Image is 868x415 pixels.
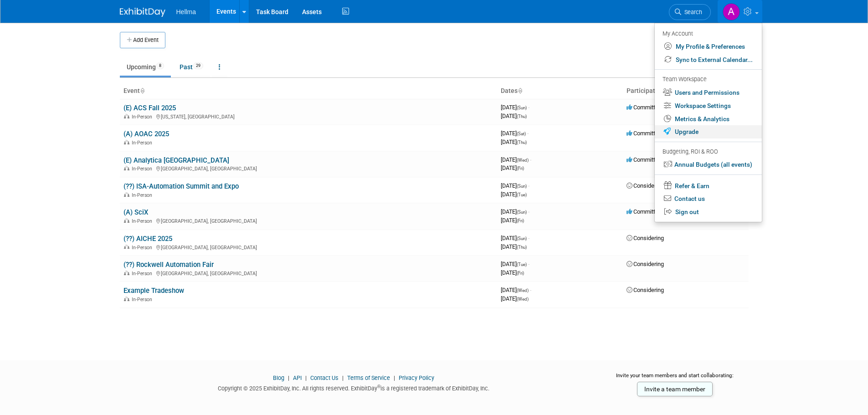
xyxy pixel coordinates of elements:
[123,164,493,172] div: [GEOGRAPHIC_DATA], [GEOGRAPHIC_DATA]
[123,182,239,190] a: (??) ISA-Automation Summit and Expo
[663,147,753,157] div: Budgeting, ROI & ROO
[132,192,155,198] span: In-Person
[124,297,129,301] img: In-Person Event
[501,138,527,145] span: [DATE]
[377,384,380,389] sup: ®
[530,287,531,293] span: -
[399,374,434,381] a: Privacy Policy
[303,374,309,381] span: |
[623,83,749,99] th: Participation
[501,164,524,171] span: [DATE]
[627,287,664,293] span: Considering
[156,62,164,69] span: 8
[120,83,497,99] th: Event
[501,113,527,119] span: [DATE]
[517,158,529,163] span: (Wed)
[517,131,526,136] span: (Sat)
[120,58,171,76] a: Upcoming8
[132,166,155,172] span: In-Person
[286,374,292,381] span: |
[655,99,762,113] a: Workspace Settings
[655,113,762,126] a: Metrics & Analytics
[293,374,302,381] a: API
[681,9,702,15] span: Search
[663,28,753,39] div: My Account
[124,114,129,118] img: In-Person Event
[517,288,529,293] span: (Wed)
[340,374,346,381] span: |
[123,113,493,120] div: [US_STATE], [GEOGRAPHIC_DATA]
[501,295,529,302] span: [DATE]
[123,261,214,269] a: (??) Rockwell Automation Fair
[501,269,524,276] span: [DATE]
[123,287,184,295] a: Example Tradeshow
[501,243,527,250] span: [DATE]
[501,235,529,241] span: [DATE]
[120,32,165,48] button: Add Event
[123,208,148,216] a: (A) SciX
[627,208,662,215] span: Committed
[310,374,339,381] a: Contact Us
[655,40,762,53] a: My Profile & Preferences
[517,245,527,250] span: (Thu)
[517,114,527,119] span: (Thu)
[627,261,664,267] span: Considering
[391,374,397,381] span: |
[124,166,129,170] img: In-Person Event
[517,210,527,215] span: (Sun)
[132,271,155,277] span: In-Person
[501,287,531,293] span: [DATE]
[347,374,390,381] a: Terms of Service
[528,235,529,241] span: -
[123,104,176,112] a: (E) ACS Fall 2025
[627,130,662,137] span: Committed
[517,271,524,276] span: (Fri)
[518,87,522,94] a: Sort by Start Date
[124,271,129,275] img: In-Person Event
[501,104,529,111] span: [DATE]
[655,158,762,171] a: Annual Budgets (all events)
[637,382,713,396] a: Invite a team member
[501,217,524,224] span: [DATE]
[627,104,662,111] span: Committed
[627,182,664,189] span: Considering
[120,382,588,393] div: Copyright © 2025 ExhibitDay, Inc. All rights reserved. ExhibitDay is a registered trademark of Ex...
[273,374,284,381] a: Blog
[517,166,524,171] span: (Fri)
[527,130,529,137] span: -
[193,62,203,69] span: 29
[173,58,210,76] a: Past29
[528,261,529,267] span: -
[517,184,527,189] span: (Sun)
[497,83,623,99] th: Dates
[528,182,529,189] span: -
[140,87,144,94] a: Sort by Event Name
[123,269,493,277] div: [GEOGRAPHIC_DATA], [GEOGRAPHIC_DATA]
[124,192,129,197] img: In-Person Event
[655,192,762,205] a: Contact us
[517,105,527,110] span: (Sun)
[501,261,529,267] span: [DATE]
[723,3,740,20] img: Amanda Moreno
[627,156,662,163] span: Committed
[517,262,527,267] span: (Tue)
[601,372,749,385] div: Invite your team members and start collaborating:
[501,208,529,215] span: [DATE]
[132,218,155,224] span: In-Person
[176,8,196,15] span: Hellma
[655,53,762,67] a: Sync to External Calendar...
[655,179,762,193] a: Refer & Earn
[517,236,527,241] span: (Sun)
[123,217,493,224] div: [GEOGRAPHIC_DATA], [GEOGRAPHIC_DATA]
[123,156,229,164] a: (E) Analytica [GEOGRAPHIC_DATA]
[655,205,762,219] a: Sign out
[124,218,129,223] img: In-Person Event
[669,4,711,20] a: Search
[123,243,493,251] div: [GEOGRAPHIC_DATA], [GEOGRAPHIC_DATA]
[120,8,165,17] img: ExhibitDay
[132,245,155,251] span: In-Person
[517,140,527,145] span: (Thu)
[123,130,169,138] a: (A) AOAC 2025
[663,75,753,85] div: Team Workspace
[123,235,172,243] a: (??) AICHE 2025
